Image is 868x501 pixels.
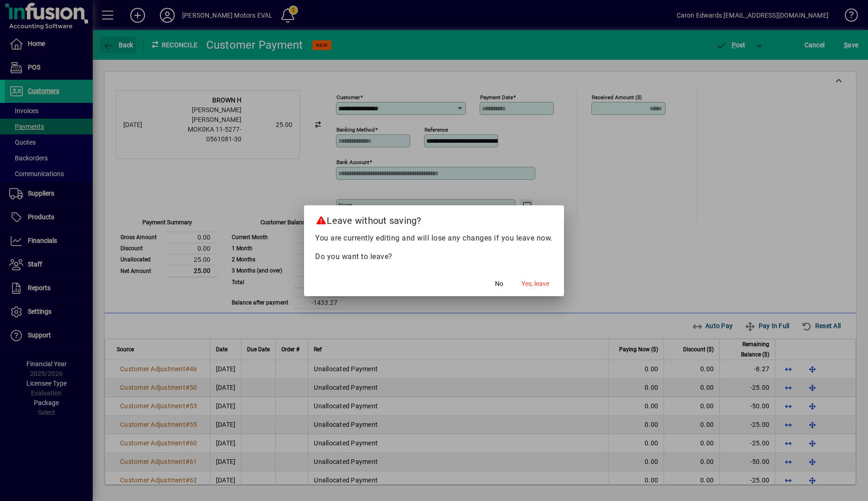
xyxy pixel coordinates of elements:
p: Do you want to leave? [315,251,553,262]
span: No [495,279,503,289]
h2: Leave without saving? [304,205,564,232]
button: Yes, leave [518,276,553,292]
p: You are currently editing and will lose any changes if you leave now. [315,233,553,244]
button: No [484,276,514,292]
span: Yes, leave [521,279,549,289]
